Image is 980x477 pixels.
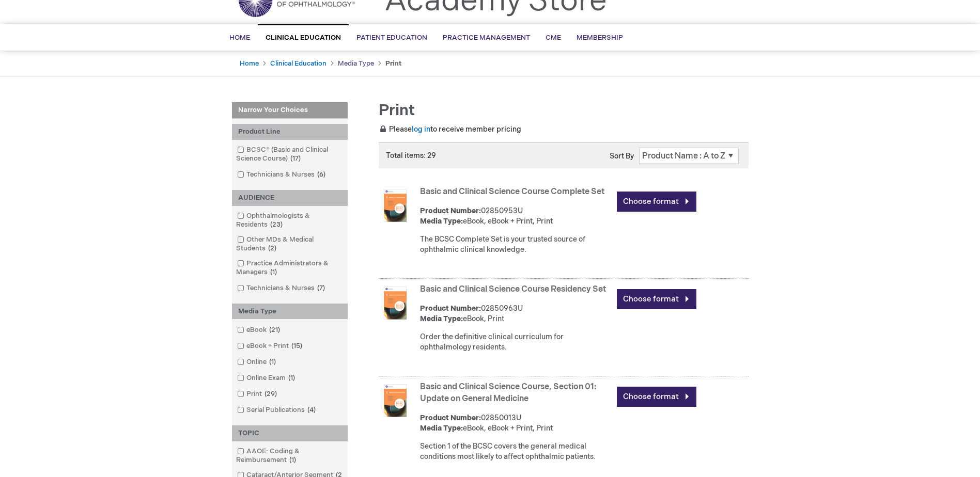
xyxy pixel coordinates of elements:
a: eBook + Print15 [235,341,306,351]
span: 29 [262,390,279,398]
div: TOPIC [232,425,348,441]
strong: Product Number: [420,414,481,422]
a: Print29 [235,389,281,399]
a: log in [412,125,430,134]
a: BCSC® (Basic and Clinical Science Course)17 [235,145,345,164]
img: Basic and Clinical Science Course Residency Set [379,287,412,320]
div: 02850013U eBook, eBook + Print, Print [420,413,612,434]
span: 6 [315,170,328,179]
a: eBook21 [235,325,284,335]
img: Basic and Clinical Science Course Complete Set [379,189,412,222]
span: CME [546,34,561,42]
span: Total items: 29 [386,151,436,160]
strong: Narrow Your Choices [232,102,348,119]
div: Product Line [232,124,348,140]
a: Basic and Clinical Science Course, Section 01: Update on General Medicine [420,382,596,404]
a: Basic and Clinical Science Course Complete Set [420,187,604,197]
a: Online1 [235,357,280,367]
span: Practice Management [443,34,530,42]
div: Media Type [232,304,348,320]
strong: Print [385,59,401,68]
div: Section 1 of the BCSC covers the general medical conditions most likely to affect ophthalmic pati... [420,441,612,462]
span: 1 [286,374,298,382]
a: AAOE: Coding & Reimbursement1 [235,447,345,465]
div: Order the definitive clinical curriculum for ophthalmology residents. [420,332,612,353]
a: Other MDs & Medical Students2 [235,235,345,253]
a: Serial Publications4 [235,405,320,415]
span: Membership [577,34,623,42]
a: Choose format [617,289,696,309]
a: Ophthalmologists & Residents23 [235,211,345,230]
span: 17 [288,154,303,163]
strong: Media Type: [420,217,463,226]
strong: Media Type: [420,424,463,433]
strong: Product Number: [420,206,481,215]
strong: Product Number: [420,304,481,313]
span: Home [229,34,250,42]
a: Home [240,59,259,68]
a: Media Type [338,59,374,68]
a: Technicians & Nurses7 [235,283,329,293]
a: Practice Administrators & Managers1 [235,259,345,277]
span: 1 [267,358,278,366]
div: AUDIENCE [232,190,348,206]
a: Choose format [617,192,696,212]
span: 21 [267,326,283,334]
a: Basic and Clinical Science Course Residency Set [420,284,606,294]
div: 02850953U eBook, eBook + Print, Print [420,206,612,227]
span: 15 [289,342,305,350]
span: 1 [287,456,299,464]
span: 23 [268,220,285,229]
span: 7 [315,284,328,292]
span: 1 [268,268,279,276]
label: Sort By [610,152,634,161]
strong: Media Type: [420,314,463,323]
img: Basic and Clinical Science Course, Section 01: Update on General Medicine [379,384,412,417]
span: Print [379,101,415,120]
span: Please to receive member pricing [379,125,521,134]
span: 4 [305,406,318,414]
a: Clinical Education [270,59,326,68]
span: Patient Education [356,34,427,42]
a: Online Exam1 [235,373,299,383]
div: The BCSC Complete Set is your trusted source of ophthalmic clinical knowledge. [420,234,612,255]
div: 02850963U eBook, Print [420,304,612,324]
span: 2 [266,244,279,252]
span: Clinical Education [266,34,341,42]
a: Choose format [617,387,696,407]
a: Technicians & Nurses6 [235,170,330,180]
